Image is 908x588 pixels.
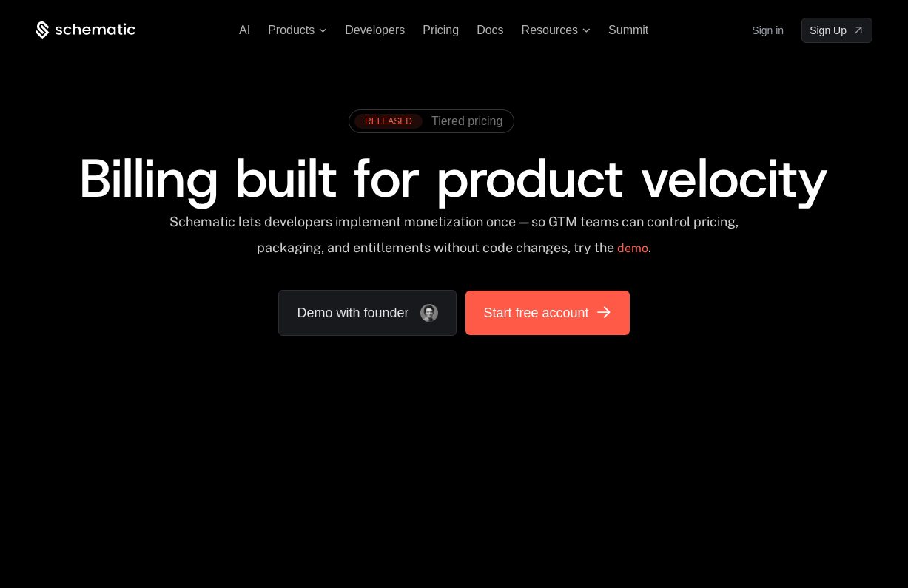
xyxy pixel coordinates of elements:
[617,231,648,266] a: demo
[140,214,767,266] div: Schematic lets developers implement monetization once — so GTM teams can control pricing, packagi...
[345,24,405,36] a: Developers
[354,114,502,129] a: [object Object],[object Object]
[420,304,438,322] img: Founder
[431,115,502,128] span: Tiered pricing
[423,24,459,36] a: Pricing
[752,18,784,42] a: Sign in
[608,24,648,36] a: Summit
[801,18,872,43] a: [object Object]
[522,24,578,37] span: Resources
[465,291,629,335] a: [object Object]
[239,24,250,36] a: AI
[477,24,503,36] a: Docs
[483,303,588,323] span: Start free account
[810,23,847,38] span: Sign Up
[79,143,828,214] span: Billing built for product velocity
[278,290,457,336] a: Demo with founder, ,[object Object]
[268,24,315,37] span: Products
[354,114,423,129] div: RELEASED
